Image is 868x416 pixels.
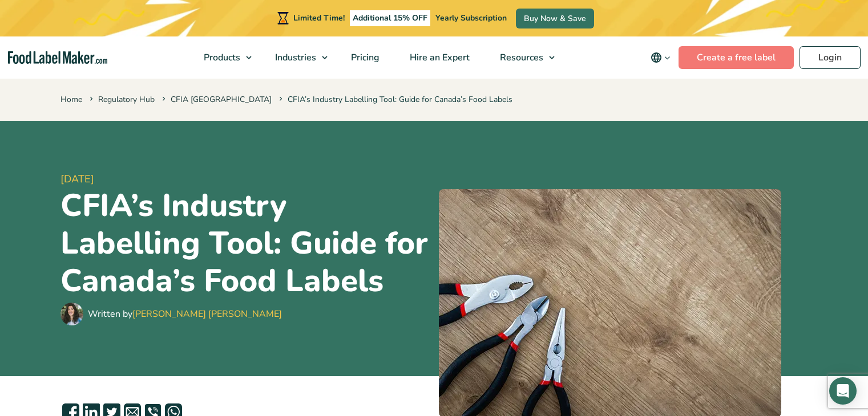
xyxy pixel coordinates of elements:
a: Industries [260,36,333,79]
span: Products [200,51,241,64]
a: Home [60,94,82,105]
a: Regulatory Hub [98,94,155,105]
a: Resources [485,36,560,79]
img: Maria Abi Hanna - Food Label Maker [60,303,83,325]
span: Industries [272,51,317,64]
span: Pricing [348,51,381,64]
a: [PERSON_NAME] [PERSON_NAME] [132,308,282,320]
span: Additional 15% OFF [350,10,430,26]
span: Yearly Subscription [435,13,507,23]
a: CFIA [GEOGRAPHIC_DATA] [171,94,272,105]
a: Hire an Expert [395,36,482,79]
a: Pricing [336,36,392,79]
span: Hire an Expert [406,51,471,64]
span: Resources [496,51,544,64]
a: Products [189,36,257,79]
span: Limited Time! [293,13,345,23]
span: CFIA’s Industry Labelling Tool: Guide for Canada’s Food Labels [277,94,512,105]
h1: CFIA’s Industry Labelling Tool: Guide for Canada’s Food Labels [60,187,430,300]
a: Buy Now & Save [516,9,594,28]
a: Create a free label [679,46,794,69]
a: Login [800,46,861,69]
div: Open Intercom Messenger [829,377,857,405]
span: [DATE] [60,172,430,187]
div: Written by [88,307,282,321]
